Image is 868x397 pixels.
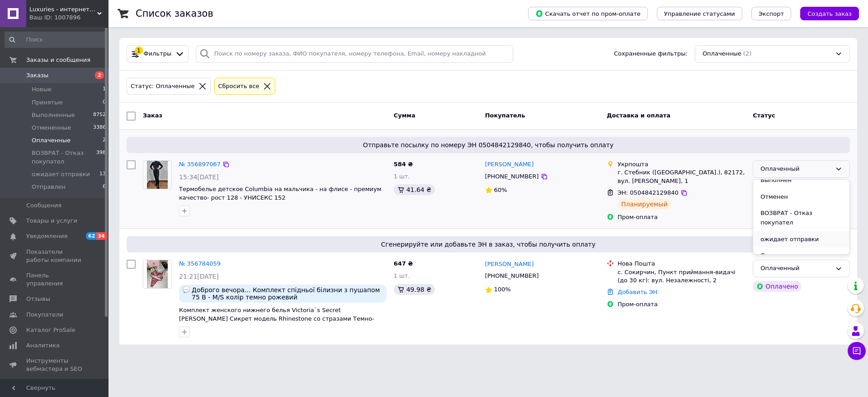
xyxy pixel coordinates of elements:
[753,205,849,231] li: ВОЗВРАТ - Отказ покупател
[483,171,541,182] div: [PHONE_NUMBER]
[753,189,849,206] li: Отменен
[179,260,221,267] a: № 356784059
[618,199,671,210] div: Планируемый
[394,161,413,168] span: 584 ₴
[26,357,84,373] span: Инструменты вебмастера и SEO
[26,271,84,288] span: Панель управления
[29,14,108,22] div: Ваш ID: 1007896
[394,260,413,267] span: 647 ₴
[26,326,75,334] span: Каталог ProSale
[485,160,534,169] a: [PERSON_NAME]
[657,7,742,20] button: Управление статусами
[753,281,802,292] div: Оплачено
[26,201,61,210] span: Сообщения
[192,286,383,301] span: Доброго вечора... Комплект спідньої білизни з пушапом 75 В - М/S колір темно рожевий
[535,9,641,18] span: Скачать отчет по пром-оплате
[32,170,90,178] span: ожидает отправки
[394,272,410,279] span: 1 шт.
[183,286,190,294] img: :speech_balloon:
[147,161,168,189] img: Фото товару
[93,124,106,132] span: 3386
[129,82,197,91] div: Статус: Оплаченные
[607,112,670,119] span: Доставка и оплата
[753,231,849,248] li: ожидает отправки
[196,45,513,63] input: Поиск по номеру заказа, ФИО покупателя, номеру телефона, Email, номеру накладной
[760,164,831,174] div: Оплаченный
[103,98,106,107] span: 0
[614,50,688,58] span: Сохраненные фильтры:
[26,232,67,240] span: Уведомления
[135,47,143,55] div: 1
[130,240,846,249] span: Сгенерируйте или добавьте ЭН в заказ, чтобы получить оплату
[618,289,657,295] a: Добавить ЭН
[618,189,679,196] span: ЭН: 0504842129840
[179,307,374,330] a: Комплект женского нижнего белья Victoria`s Secret [PERSON_NAME] Сикрет модель Rhinestone со страз...
[26,248,84,264] span: Показатели работы компании
[743,50,751,57] span: (2)
[86,232,96,240] span: 62
[618,260,745,268] div: Нова Пошта
[618,300,745,308] div: Пром-оплата
[703,50,741,58] span: Оплаченные
[494,187,507,193] span: 60%
[485,112,525,119] span: Покупатель
[483,270,541,282] div: [PHONE_NUMBER]
[494,286,511,293] span: 100%
[618,160,745,168] div: Укрпошта
[93,111,106,119] span: 8752
[147,260,168,288] img: Фото товару
[485,260,534,269] a: [PERSON_NAME]
[32,111,75,119] span: Выполненные
[32,136,71,145] span: Оплаченные
[136,8,213,19] h1: Список заказов
[103,136,106,145] span: 2
[32,183,66,191] span: Отправлен
[99,170,106,178] span: 13
[26,56,90,64] span: Заказы и сообщения
[26,217,77,225] span: Товары и услуги
[394,173,410,180] span: 1 шт.
[618,268,745,285] div: с. Сокирчин, Пункт приймання-видачі (до 30 кг): вул. Незалежності, 2
[664,10,735,17] span: Управление статусами
[179,273,219,280] span: 21:21[DATE]
[394,284,435,295] div: 49.98 ₴
[96,149,106,165] span: 398
[96,232,107,240] span: 34
[26,341,60,350] span: Аналитика
[143,160,172,189] a: Фото товару
[751,7,791,20] button: Экспорт
[217,82,261,91] div: Сбросить все
[5,32,107,48] input: Поиск
[791,10,859,17] a: Создать заказ
[103,183,106,191] span: 6
[103,85,106,93] span: 1
[95,71,104,79] span: 2
[179,186,382,201] a: Термобелье детское Columbia на мальчика - на флисе - премиум качество- рост 128 - УНИСЕКС 152
[753,112,775,119] span: Статус
[848,342,866,360] button: Чат с покупателем
[32,124,71,132] span: Отмененные
[143,260,172,289] a: Фото товару
[29,5,97,14] span: Luxuries - интернет-магазин одежды и нижнего белья Luxuries
[32,149,96,165] span: ВОЗВРАТ - Отказ покупател
[394,184,435,195] div: 41.64 ₴
[143,112,162,119] span: Заказ
[618,168,745,185] div: г. Стебник ([GEOGRAPHIC_DATA].), 82172, вул. [PERSON_NAME], 1
[130,140,846,149] span: Отправьте посылку по номеру ЭН 0504842129840, чтобы получить оплату
[26,295,50,303] span: Отзывы
[26,71,48,79] span: Заказы
[179,173,219,181] span: 15:34[DATE]
[753,248,849,264] li: Отправлен
[760,264,831,273] div: Оплаченный
[394,112,415,119] span: Сумма
[753,172,849,189] li: Выполнен
[618,213,745,221] div: Пром-оплата
[807,10,852,17] span: Создать заказ
[32,98,63,107] span: Принятые
[800,7,859,20] button: Создать заказ
[179,161,221,168] a: № 356897067
[26,311,63,319] span: Покупатели
[528,7,648,20] button: Скачать отчет по пром-оплате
